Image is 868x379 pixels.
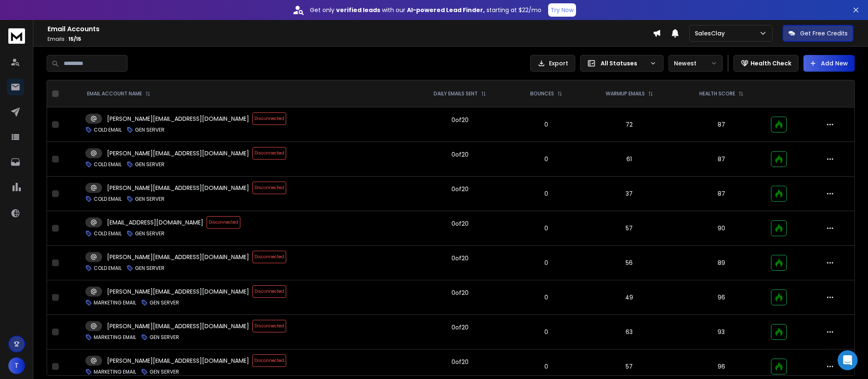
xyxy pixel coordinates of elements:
p: Emails : [47,36,653,42]
td: 87 [676,107,766,142]
div: 0 of 20 [451,185,469,193]
p: COLD EMAIL [94,265,122,272]
span: Disconnected [252,182,286,194]
div: 0 of 20 [451,289,469,297]
div: 0 of 20 [451,116,469,124]
td: 49 [582,280,676,315]
p: 0 [516,328,577,336]
button: Health Check [733,55,798,72]
p: COLD EMAIL [94,196,122,202]
p: Health Check [751,59,791,67]
p: GEN SERVER [150,299,179,306]
span: Disconnected [252,112,286,125]
span: Disconnected [207,216,240,229]
p: [PERSON_NAME][EMAIL_ADDRESS][DOMAIN_NAME] [107,115,249,123]
p: [PERSON_NAME][EMAIL_ADDRESS][DOMAIN_NAME] [107,149,249,157]
p: Get only with our starting at $22/mo [310,6,541,14]
p: 0 [516,293,577,302]
td: 63 [582,315,676,349]
p: 0 [516,155,577,163]
p: MARKETING EMAIL [94,369,136,375]
div: 0 of 20 [451,358,469,366]
p: [PERSON_NAME][EMAIL_ADDRESS][DOMAIN_NAME] [107,184,249,192]
td: 57 [582,211,676,246]
button: Get Free Credits [783,25,853,42]
p: MARKETING EMAIL [94,334,136,341]
p: GEN SERVER [135,230,165,237]
td: 87 [676,142,766,177]
span: Disconnected [252,147,286,160]
p: [PERSON_NAME][EMAIL_ADDRESS][DOMAIN_NAME] [107,322,249,330]
p: SalesClay [695,29,728,37]
span: Disconnected [252,320,286,332]
p: 0 [516,362,577,371]
td: 96 [676,280,766,315]
p: [PERSON_NAME][EMAIL_ADDRESS][DOMAIN_NAME] [107,253,249,261]
div: 0 of 20 [451,150,469,159]
p: DAILY EMAILS SENT [434,90,478,97]
div: Open Intercom Messenger [838,350,858,370]
p: COLD EMAIL [94,230,122,237]
p: WARMUP EMAILS [606,90,645,97]
p: [PERSON_NAME][EMAIL_ADDRESS][DOMAIN_NAME] [107,357,249,365]
strong: verified leads [336,6,380,14]
p: MARKETING EMAIL [94,299,136,306]
button: T [8,357,25,374]
p: 0 [516,259,577,267]
td: 72 [582,107,676,142]
p: Try Now [551,6,574,14]
p: COLD EMAIL [94,161,122,168]
td: 56 [582,246,676,280]
h1: Email Accounts [47,24,653,34]
p: GEN SERVER [150,369,179,375]
button: Export [530,55,575,72]
div: 0 of 20 [451,323,469,332]
strong: AI-powered Lead Finder, [407,6,485,14]
p: GEN SERVER [135,196,165,202]
p: 0 [516,120,577,129]
p: HEALTH SCORE [699,90,735,97]
p: [PERSON_NAME][EMAIL_ADDRESS][DOMAIN_NAME] [107,287,249,296]
span: Disconnected [252,251,286,263]
td: 87 [676,177,766,211]
img: logo [8,28,25,44]
p: 0 [516,189,577,198]
button: Add New [803,55,855,72]
div: 0 of 20 [451,254,469,262]
td: 90 [676,211,766,246]
p: GEN SERVER [150,334,179,341]
p: [EMAIL_ADDRESS][DOMAIN_NAME] [107,218,203,227]
p: GEN SERVER [135,127,165,133]
span: Disconnected [252,354,286,367]
p: BOUNCES [530,90,554,97]
td: 61 [582,142,676,177]
p: Get Free Credits [800,29,848,37]
td: 37 [582,177,676,211]
p: All Statuses [601,59,646,67]
button: Try Now [548,3,576,17]
p: GEN SERVER [135,161,165,168]
td: 93 [676,315,766,349]
div: EMAIL ACCOUNT NAME [87,90,150,97]
span: 15 / 15 [68,35,81,42]
td: 89 [676,246,766,280]
span: Disconnected [252,285,286,298]
p: 0 [516,224,577,232]
div: 0 of 20 [451,219,469,228]
button: Newest [668,55,723,72]
p: GEN SERVER [135,265,165,272]
p: COLD EMAIL [94,127,122,133]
